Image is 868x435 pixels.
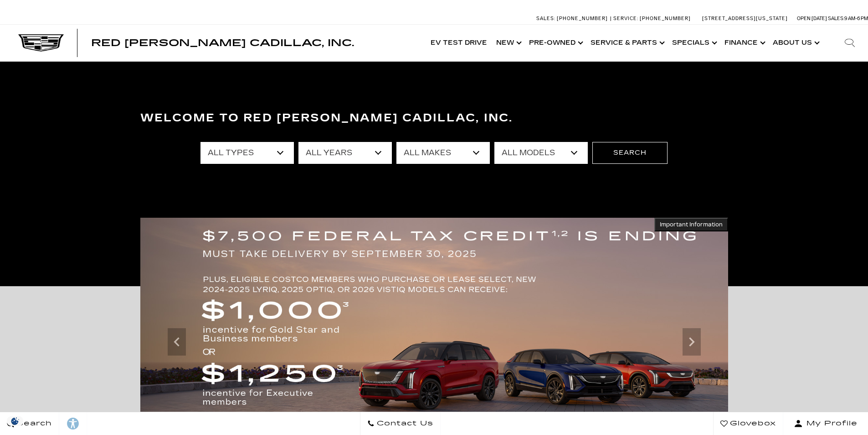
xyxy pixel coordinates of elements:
[536,16,555,21] span: Sales:
[536,16,610,21] a: Sales: [PHONE_NUMBER]
[803,417,858,430] span: My Profile
[844,16,868,21] span: 9 AM-6 PM
[524,25,586,61] a: Pre-Owned
[396,142,490,164] select: Filter by make
[200,142,294,164] select: Filter by type
[768,25,822,61] a: About Us
[654,218,728,231] button: Important Information
[492,25,524,61] a: New
[14,417,52,430] span: Search
[783,412,868,435] button: Open user profile menu
[168,328,186,356] div: Previous
[683,328,701,356] div: Next
[592,142,668,164] button: Search
[728,417,776,430] span: Glovebox
[557,16,608,21] span: [PHONE_NUMBER]
[610,16,693,21] a: Service: [PHONE_NUMBER]
[5,416,26,426] img: Opt-Out Icon
[91,38,354,47] a: Red [PERSON_NAME] Cadillac, Inc.
[140,109,728,127] h3: Welcome to Red [PERSON_NAME] Cadillac, Inc.
[298,142,392,164] select: Filter by year
[713,412,783,435] a: Glovebox
[18,34,64,52] img: Cadillac Dark Logo with Cadillac White Text
[640,16,691,21] span: [PHONE_NUMBER]
[613,16,638,21] span: Service:
[828,16,844,21] span: Sales:
[702,16,788,21] a: [STREET_ADDRESS][US_STATE]
[360,412,441,435] a: Contact Us
[720,25,768,61] a: Finance
[660,221,723,228] span: Important Information
[426,25,492,61] a: EV Test Drive
[5,416,26,426] section: Click to Open Cookie Consent Modal
[797,16,827,21] span: Open [DATE]
[586,25,668,61] a: Service & Parts
[91,37,354,48] span: Red [PERSON_NAME] Cadillac, Inc.
[375,417,433,430] span: Contact Us
[668,25,720,61] a: Specials
[494,142,588,164] select: Filter by model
